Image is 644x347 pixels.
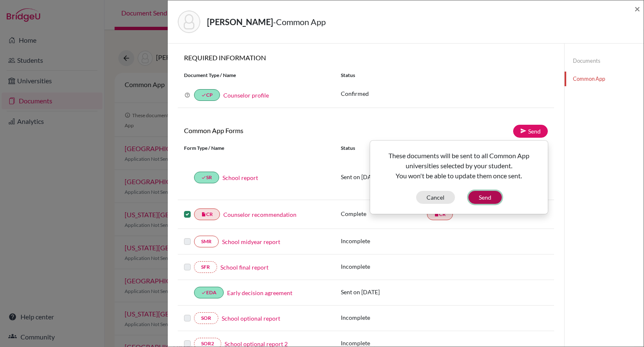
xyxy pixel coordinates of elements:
button: Cancel [416,191,455,204]
p: These documents will be sent to all Common App universities selected by your student. You won't b... [377,151,541,181]
div: Document Type / Name [178,72,335,79]
p: Sent on [DATE] [341,172,427,181]
a: insert_drive_fileCR [194,208,220,220]
a: doneSR [194,172,219,183]
a: School final report [220,263,268,272]
a: Send [513,125,548,138]
span: × [634,3,640,15]
p: Incomplete [341,262,427,271]
a: insert_drive_fileCR [427,208,453,220]
a: doneCP [194,89,220,101]
p: Incomplete [341,313,427,322]
div: Status [341,144,427,152]
a: Early decision agreement [227,288,292,297]
a: School report [222,173,258,182]
button: Send [468,191,502,204]
a: Counselor recommendation [223,210,296,219]
a: Counselor profile [223,92,269,99]
a: Documents [565,54,644,68]
span: - Common App [273,17,326,27]
i: done [201,290,206,295]
i: insert_drive_file [201,212,206,217]
a: SFR [194,261,217,273]
button: Close [634,4,640,14]
div: Form Type / Name [178,144,335,152]
i: done [201,93,206,98]
p: Incomplete [341,236,427,245]
a: SOR [194,312,218,324]
h6: REQUIRED INFORMATION [178,54,554,62]
p: Confirmed [341,89,548,98]
p: Complete [341,209,427,218]
p: Sent on [DATE] [341,288,427,296]
a: School optional report [222,314,280,323]
h6: Common App Forms [178,126,366,134]
a: School midyear report [222,237,280,246]
div: Send [370,140,548,214]
a: Common App [565,72,644,86]
i: done [201,175,206,180]
a: SMR [194,236,219,247]
a: doneEDA [194,287,224,298]
div: Status [335,72,554,79]
strong: [PERSON_NAME] [207,17,273,27]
